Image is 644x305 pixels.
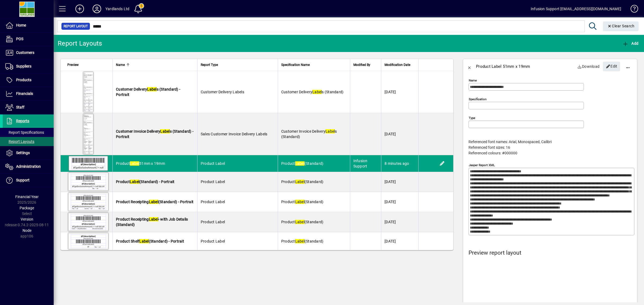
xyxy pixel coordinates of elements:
[385,62,410,68] span: Modification Date
[606,62,617,71] span: Edit
[116,217,188,227] span: Product Receipting - with Job Details (Standard)
[116,239,184,243] span: Product Shelf (Standard) - Portrait
[16,64,31,68] span: Suppliers
[201,180,225,184] span: Product Label
[64,24,88,29] span: Report Layout
[149,217,158,221] em: Label
[281,220,324,224] span: Product (Standard)
[3,174,54,187] a: Support
[201,62,275,68] div: Report Type
[281,62,310,68] span: Specification Name
[116,200,193,204] span: Product Receipting (Standard) - Portrait
[160,129,170,133] em: Label
[201,200,225,204] span: Product Label
[381,71,418,113] td: [DATE]
[16,151,30,155] span: Settings
[469,163,495,167] mat-label: Jasper Report XML
[476,62,530,71] div: Product Label 51mm x 19mm
[201,90,244,94] span: Customer Delivery Labels
[438,159,447,168] button: Edit
[281,180,324,184] span: Product (Standard)
[3,60,54,73] a: Suppliers
[463,60,476,73] button: Back
[295,239,305,243] em: Label
[575,62,602,71] a: Download
[16,105,24,109] span: Staff
[281,62,347,68] div: Specification Name
[201,239,225,243] span: Product Label
[3,137,54,146] a: Report Layouts
[23,228,31,233] span: Node
[353,62,370,68] span: Modified By
[139,239,149,243] em: Label
[147,87,156,91] em: Label
[469,151,517,155] span: Referenced colours: #000000
[116,129,193,139] span: Customer Invoice Delivery s (Standard) - Portrait
[621,60,634,73] button: More options
[16,37,23,41] span: POS
[130,161,139,166] em: Label
[469,79,477,82] mat-label: Name
[71,4,88,14] button: Add
[627,1,637,18] a: Knowledge Base
[3,19,54,32] a: Home
[621,39,640,48] button: Add
[3,128,54,137] a: Report Specifications
[603,21,639,31] button: Clear
[469,97,486,101] mat-label: Specification
[381,232,418,250] td: [DATE]
[295,180,305,184] em: Label
[201,62,218,68] span: Report Type
[15,195,39,199] span: Financial Year
[353,159,368,168] span: Infusion Support
[531,5,621,13] div: Infusion Support [EMAIL_ADDRESS][DOMAIN_NAME]
[116,161,165,166] span: Product 51mm x 19mm
[16,178,30,182] span: Support
[577,62,600,71] span: Download
[149,200,158,204] em: Label
[116,62,125,68] span: Name
[20,206,34,210] span: Package
[3,101,54,114] a: Staff
[16,119,29,123] span: Reports
[201,161,225,166] span: Product Label
[281,90,344,94] span: Customer Delivery s (Standard)
[105,5,129,13] div: Yardlands Ltd
[21,217,33,221] span: Version
[381,212,418,232] td: [DATE]
[385,62,415,68] div: Modification Date
[3,32,54,46] a: POS
[67,62,79,68] span: Preview
[3,73,54,87] a: Products
[116,62,194,68] div: Name
[16,23,26,27] span: Home
[116,87,180,97] span: Customer Delivery s (Standard) - Portrait
[469,140,552,144] span: Referenced font names: Arial, Monospaced, Calibri
[325,129,335,133] em: Label
[130,180,139,184] em: Label
[3,46,54,59] a: Customers
[281,239,324,243] span: Product (Standard)
[5,130,44,135] span: Report Specifications
[3,87,54,101] a: Financials
[469,116,475,120] mat-label: Type
[16,50,34,55] span: Customers
[312,90,322,94] em: Label
[281,161,324,166] span: Product (Standard)
[201,220,225,224] span: Product Label
[295,161,305,166] em: Label
[381,113,418,155] td: [DATE]
[295,200,305,204] em: Label
[16,78,31,82] span: Products
[381,172,418,192] td: [DATE]
[295,220,305,224] em: Label
[607,24,635,28] span: Clear Search
[88,4,105,14] button: Profile
[281,129,337,139] span: Customer Invoice Delivery s (Standard)
[381,155,418,172] td: 8 minutes ago
[16,164,41,169] span: Administration
[381,192,418,212] td: [DATE]
[281,200,324,204] span: Product (Standard)
[58,39,102,48] div: Report Layouts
